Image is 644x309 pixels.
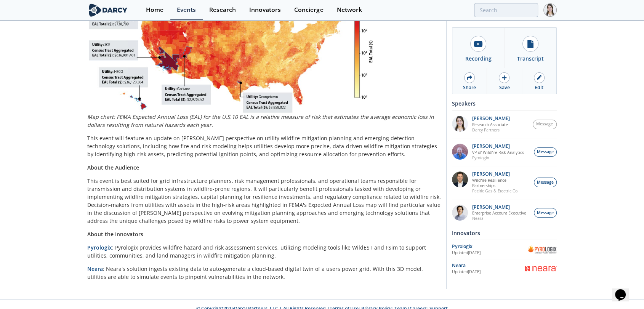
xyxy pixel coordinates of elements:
span: Message [537,179,554,186]
img: a81994b1-c5f3-4f11-94bb-5d6a44fcdc48 [452,171,468,187]
img: Profile [543,3,557,17]
div: Concierge [294,7,323,13]
p: : Neara's solution ingests existing data to auto-generate a cloud-based digital twin of a users p... [87,265,441,281]
strong: About the Innovators [87,231,143,238]
input: Advanced Search [474,3,538,17]
a: Neara Updated[DATE] Neara [452,262,557,275]
a: Edit [522,68,556,94]
div: Events [177,7,196,13]
div: Share [463,84,476,91]
a: Pyrologix [87,244,112,251]
p: Neara [472,216,526,221]
div: Innovators [249,7,281,13]
span: Message [537,210,554,216]
p: Wildfire Resilience Partnerships [472,178,530,188]
div: Updated [DATE] [452,250,528,256]
a: Neara [87,265,103,272]
div: Transcript [517,54,544,62]
p: VP of Wildfire Risk Analytics [472,150,524,155]
strong: About the Audience [87,164,139,171]
a: Recording [452,28,505,68]
p: Darcy Partners [472,127,510,133]
div: Speakers [452,97,557,110]
p: Research Associate [472,122,510,127]
div: Innovators [452,226,557,240]
img: qdh7Er9pRiGqDWE5eNkh [452,116,468,132]
div: Save [499,84,509,91]
img: 4887bd71-ba05-4790-a97b-9d081a503412 [452,144,468,160]
img: logo-wide.svg [87,3,129,17]
div: Neara [452,262,525,269]
img: ​Pyrologix [528,243,557,256]
span: Message [537,149,554,155]
div: ​Pyrologix [452,243,528,250]
iframe: chat widget [612,279,636,301]
p: [PERSON_NAME] [472,116,510,121]
button: Message [533,120,557,129]
p: [PERSON_NAME] [472,144,524,149]
p: [PERSON_NAME] [472,205,526,210]
p: Enterprise Account Executive [472,210,526,216]
a: ​Pyrologix Updated[DATE] ​Pyrologix [452,243,557,256]
div: Research [209,7,236,13]
img: Neara [525,266,557,271]
p: [PERSON_NAME] [472,171,530,177]
p: : Pyrologix provides wildfire hazard and risk assessment services, utilizing modeling tools like ... [87,243,441,259]
p: This event is best suited for grid infrastructure planners, risk management professionals, and op... [87,177,441,225]
button: Message [534,178,557,187]
p: ​Pyrologix [472,155,524,160]
em: Map chart: FEMA Expected Annual Loss (EAL) for the U.S.10 EAL is a relative measure of risk that ... [87,113,434,128]
a: Transcript [505,28,557,68]
img: 23327a48-3a75-4389-8321-dff476580b5f [452,205,468,221]
div: Network [336,7,362,13]
button: Message [534,208,557,218]
p: This event will feature an update on [PERSON_NAME] perspective on utility wildfire mitigation pla... [87,134,441,158]
div: Edit [535,84,543,91]
span: Message [536,121,553,127]
button: Message [534,147,557,157]
div: Home [146,7,163,13]
div: Updated [DATE] [452,269,525,275]
div: Recording [465,54,492,62]
p: Pacific Gas & Electric Co. [472,188,530,194]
